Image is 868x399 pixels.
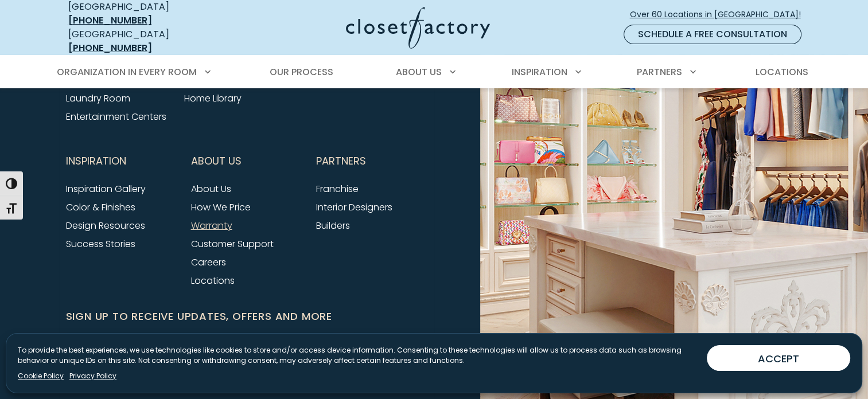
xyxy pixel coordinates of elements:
a: Warranty [191,219,232,232]
a: Laundry Room [66,92,130,105]
a: How We Price [191,201,251,214]
span: Our Process [270,65,333,79]
span: About Us [396,65,442,79]
a: Franchise [316,182,359,195]
a: About Us [191,182,231,195]
a: [PHONE_NUMBER] [68,41,152,54]
a: Customer Support [191,237,274,251]
p: To provide the best experiences, we use technologies like cookies to store and/or access device i... [18,345,698,366]
button: Footer Subnav Button - Partners [316,147,427,175]
a: Color & Finishes [66,201,135,214]
span: Inspiration [66,147,126,175]
a: Cookie Policy [18,371,64,381]
a: Schedule a Free Consultation [624,25,801,44]
img: Closet Factory Logo [346,7,490,49]
span: About Us [191,147,242,175]
span: Locations [755,65,808,79]
h6: Sign Up to Receive Updates, Offers and More [66,308,427,324]
a: Locations [191,274,235,287]
a: Builders [316,219,350,232]
a: Careers [191,256,226,269]
a: Success Stories [66,237,135,251]
span: Inspiration [512,65,567,79]
a: Interior Designers [316,201,392,214]
a: Inspiration Gallery [66,182,146,195]
a: Over 60 Locations in [GEOGRAPHIC_DATA]! [629,5,811,25]
a: Design Resources [66,219,145,232]
nav: Primary Menu [49,56,820,88]
span: Over 60 Locations in [GEOGRAPHIC_DATA]! [630,9,810,21]
a: Privacy Policy [69,371,116,381]
span: Partners [637,65,682,79]
span: Organization in Every Room [57,65,197,79]
button: Footer Subnav Button - Inspiration [66,147,177,175]
a: Home Library [184,92,242,105]
span: Partners [316,147,366,175]
a: Entertainment Centers [66,110,166,123]
button: ACCEPT [707,345,850,371]
button: Footer Subnav Button - About Us [191,147,302,175]
div: [GEOGRAPHIC_DATA] [68,28,235,55]
a: [PHONE_NUMBER] [68,14,152,27]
